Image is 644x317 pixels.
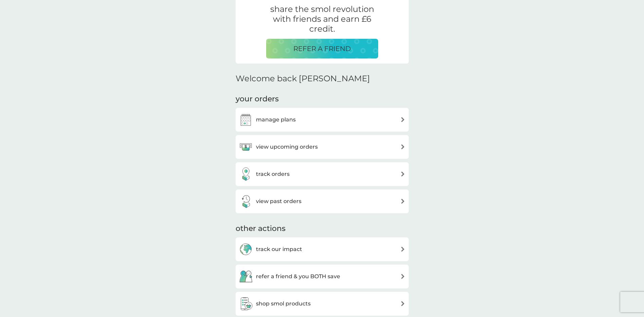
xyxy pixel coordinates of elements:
h3: view upcoming orders [256,143,318,151]
h3: track our impact [256,245,302,254]
h3: track orders [256,170,290,179]
h2: Welcome back [PERSON_NAME] [236,74,370,84]
p: REFER A FRIEND [293,43,351,54]
h3: shop smol products [256,299,311,308]
h3: other actions [236,223,286,234]
img: arrow right [400,199,405,204]
img: arrow right [400,247,405,252]
img: arrow right [400,171,405,177]
img: arrow right [400,144,405,149]
h3: refer a friend & you BOTH save [256,272,340,281]
h3: your orders [236,94,279,104]
p: share the smol revolution with friends and earn £6 credit. [266,4,378,34]
img: arrow right [400,301,405,306]
img: arrow right [400,117,405,122]
img: arrow right [400,274,405,279]
h3: manage plans [256,115,296,124]
h3: view past orders [256,197,301,206]
button: REFER A FRIEND [266,39,378,59]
